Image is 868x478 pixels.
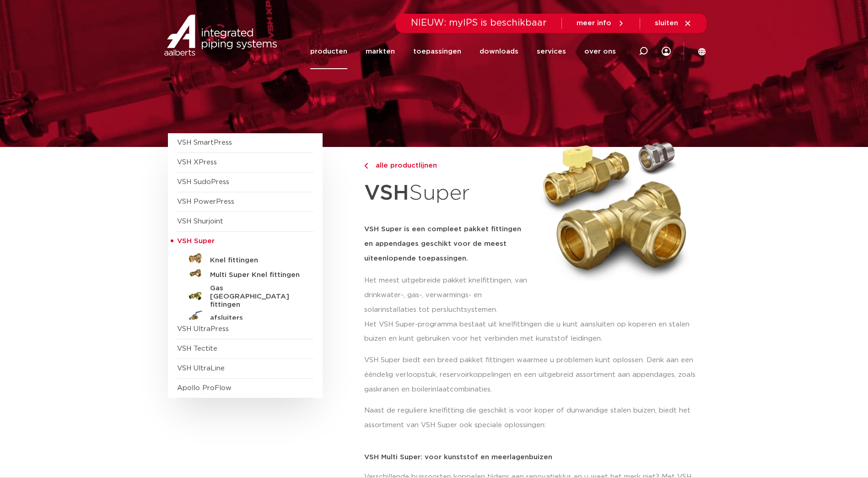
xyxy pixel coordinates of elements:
[655,19,692,27] a: sluiten
[177,198,234,205] a: VSH PowerPress
[364,273,530,317] p: Het meest uitgebreide pakket knelfittingen, van drinkwater-, gas-, verwarmings- en solarinstallat...
[584,34,616,69] a: over ons
[577,19,625,27] a: meer info
[413,34,461,69] a: toepassingen
[210,284,301,309] h5: Gas [GEOGRAPHIC_DATA] fittingen
[177,309,313,324] a: afsluiters
[177,159,217,166] a: VSH XPress
[537,34,566,69] a: services
[366,34,395,69] a: markten
[364,222,530,266] h5: VSH Super is een compleet pakket fittingen en appendages geschikt voor de meest uiteenlopende toe...
[364,317,701,347] p: Het VSH Super-programma bestaat uit knelfittingen die u kunt aansluiten op koperen en stalen buiz...
[177,385,232,391] a: Apollo ProFlow
[210,256,301,265] h5: Knel fittingen
[177,218,223,225] a: VSH Shurjoint
[364,353,701,397] p: VSH Super biedt een breed pakket fittingen waarmee u problemen kunt oplossen. Denk aan een ééndel...
[177,238,215,244] span: VSH Super
[310,34,347,69] a: producten
[364,163,368,169] img: chevron-right.svg
[210,271,301,279] h5: Multi Super Knel fittingen
[364,454,701,461] p: VSH Multi Super: voor kunststof en meerlagenbuizen
[364,403,701,433] p: Naast de reguliere knelfitting die geschikt is voor koper of dunwandige stalen buizen, biedt het ...
[480,34,518,69] a: downloads
[655,20,678,27] span: sluiten
[177,365,225,372] a: VSH UltraLine
[364,183,409,204] strong: VSH
[370,162,437,169] span: alle productlijnen
[177,326,229,332] a: VSH UltraPress
[310,34,616,69] nav: Menu
[177,139,232,146] a: VSH SmartPress
[577,20,611,27] span: meer info
[210,314,301,322] h5: afsluiters
[177,251,313,266] a: Knel fittingen
[177,281,313,309] a: Gas [GEOGRAPHIC_DATA] fittingen
[364,160,530,171] a: alle productlijnen
[177,345,217,352] a: VSH Tectite
[411,18,547,27] span: NIEUW: myIPS is beschikbaar
[177,266,313,281] a: Multi Super Knel fittingen
[364,176,530,211] h1: Super
[177,179,229,185] a: VSH SudoPress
